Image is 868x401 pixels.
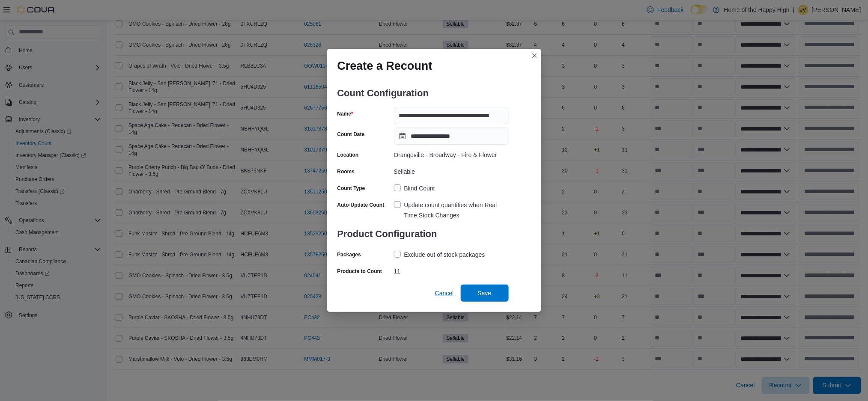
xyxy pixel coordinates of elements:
[394,264,509,275] div: 11
[337,185,365,192] label: Count Type
[337,151,359,158] label: Location
[461,285,509,302] button: Save
[337,268,382,275] label: Products to Count
[435,289,454,297] span: Cancel
[394,165,509,175] div: Sellable
[337,110,353,117] label: Name
[337,251,361,258] label: Packages
[337,59,433,73] h1: Create a Recount
[404,183,435,193] div: Blind Count
[337,131,365,138] label: Count Date
[337,202,385,208] label: Auto-Update Count
[337,220,509,248] h3: Product Configuration
[394,148,509,158] div: Orangeville - Broadway - Fire & Flower
[337,168,355,175] label: Rooms
[404,250,485,260] div: Exclude out of stock packages
[478,289,492,297] span: Save
[404,200,509,220] div: Update count quantities when Real Time Stock Changes
[394,128,509,145] input: Press the down key to open a popover containing a calendar.
[529,50,540,61] button: Closes this modal window
[432,285,457,302] button: Cancel
[337,80,509,107] h3: Count Configuration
